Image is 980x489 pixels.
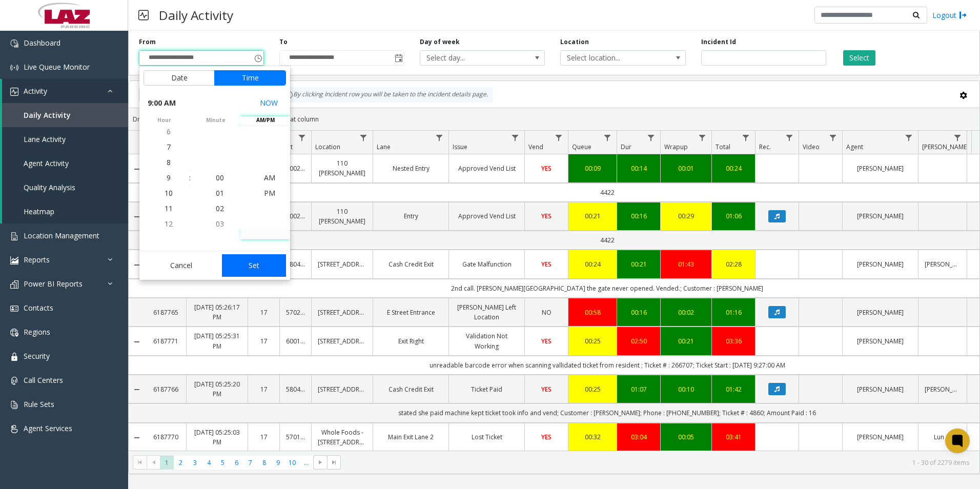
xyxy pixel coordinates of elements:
[552,131,566,145] a: Vend Filter Menu
[379,432,442,442] a: Main Exit Lane 2
[151,336,180,346] a: 6187771
[10,64,18,72] img: 'icon'
[286,432,305,442] a: 570146
[453,142,467,151] span: Issue
[10,39,18,48] img: 'icon'
[264,188,275,198] span: PM
[286,211,305,221] a: 600239
[849,211,912,221] a: [PERSON_NAME]
[160,456,174,470] span: Page 1
[129,165,145,173] a: Collapse Details
[420,37,460,47] label: Day of week
[279,37,288,47] label: To
[623,432,654,442] a: 03:04
[667,211,705,221] a: 00:29
[623,308,654,317] div: 00:16
[24,303,53,313] span: Contacts
[575,432,610,442] div: 00:32
[285,456,299,470] span: Page 10
[24,38,60,48] span: Dashboard
[455,259,518,269] a: Gate Malfunction
[541,337,552,345] span: YES
[167,127,171,136] span: 6
[575,164,610,173] div: 00:09
[531,259,562,269] a: YES
[129,338,145,346] a: Collapse Details
[377,142,391,151] span: Lane
[138,3,149,28] img: pageIcon
[623,384,654,394] a: 01:07
[528,142,543,151] span: Vend
[24,351,50,361] span: Security
[243,456,257,470] span: Page 7
[271,456,285,470] span: Page 9
[10,377,18,385] img: 'icon'
[959,10,967,21] img: logout
[623,336,654,346] a: 02:50
[129,213,145,221] a: Collapse Details
[240,116,290,124] span: AM/PM
[718,259,749,269] a: 02:28
[24,110,71,120] span: Daily Activity
[379,308,442,317] a: E Street Entrance
[849,308,912,317] a: [PERSON_NAME]
[252,51,263,65] span: Toggle popup
[541,164,552,173] span: YES
[129,261,145,269] a: Collapse Details
[531,308,562,317] a: NO
[379,211,442,221] a: Entry
[455,384,518,394] a: Ticket Paid
[24,158,69,168] span: Agent Activity
[313,455,327,470] span: Go to the next page
[849,259,912,269] a: [PERSON_NAME]
[139,37,156,47] label: From
[216,203,224,213] span: 02
[254,308,273,317] a: 17
[2,151,128,175] a: Agent Activity
[718,432,749,442] div: 03:41
[10,256,18,264] img: 'icon'
[667,308,705,317] div: 00:02
[531,164,562,173] a: YES
[165,188,173,198] span: 10
[24,182,75,192] span: Quality Analysis
[667,432,705,442] div: 00:05
[601,131,615,145] a: Queue Filter Menu
[575,259,610,269] a: 00:24
[932,10,967,21] a: Logout
[922,142,969,151] span: [PERSON_NAME]
[623,164,654,173] a: 00:14
[379,164,442,173] a: Nested Entry
[286,384,305,394] a: 580413
[264,173,275,182] span: AM
[10,88,18,96] img: 'icon'
[739,131,753,145] a: Total Filter Menu
[575,211,610,221] a: 00:21
[951,131,965,145] a: Parker Filter Menu
[843,50,875,66] button: Select
[575,384,610,394] a: 00:25
[696,131,709,145] a: Wrapup Filter Menu
[575,336,610,346] div: 00:25
[667,259,705,269] div: 01:43
[560,37,589,47] label: Location
[716,142,730,151] span: Total
[718,384,749,394] div: 01:42
[318,158,366,178] a: 110 [PERSON_NAME]
[531,432,562,442] a: YES
[2,127,128,151] a: Lane Activity
[222,254,287,277] button: Set
[24,279,83,289] span: Power BI Reports
[10,401,18,409] img: 'icon'
[433,131,446,145] a: Lane Filter Menu
[575,308,610,317] a: 00:58
[189,173,191,183] div: :
[230,456,243,470] span: Page 6
[129,385,145,394] a: Collapse Details
[718,211,749,221] a: 01:06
